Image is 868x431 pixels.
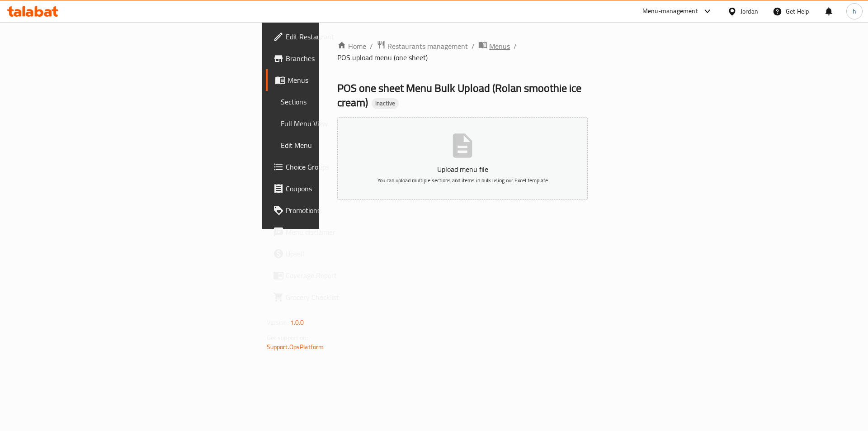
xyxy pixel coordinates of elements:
span: Full Menu View [281,118,400,129]
a: Grocery Checklist [266,286,407,308]
span: Coupons [286,183,400,194]
span: Sections [281,96,400,107]
li: / [472,41,475,52]
a: Sections [274,91,407,113]
a: Edit Restaurant [266,26,407,47]
a: Menu disclaimer [266,221,407,243]
span: Menus [489,41,510,52]
span: You can upload multiple sections and items in bulk using our Excel template [377,175,548,185]
a: Choice Groups [266,156,407,178]
a: Menus [478,40,510,52]
a: Promotions [266,199,407,221]
span: Coverage Report [286,270,400,281]
a: Branches [266,47,407,69]
span: POS one sheet Menu Bulk Upload ( Rolan smoothie ice cream ) [337,78,581,113]
span: Branches [286,53,400,64]
a: Menus [266,69,407,91]
a: Restaurants management [377,40,468,52]
span: Restaurants management [387,41,468,52]
span: Upsell [286,248,400,259]
a: Coupons [266,178,407,199]
a: Upsell [266,243,407,265]
button: Upload menu fileYou can upload multiple sections and items in bulk using our Excel template [337,117,588,200]
span: Grocery Checklist [286,292,400,303]
span: h [853,6,856,16]
div: Jordan [741,6,758,16]
span: Version: [267,317,289,328]
span: Get support on: [267,332,308,344]
span: 1.0.0 [290,317,304,328]
span: Choice Groups [286,161,400,172]
span: Menus [288,75,400,85]
span: Edit Restaurant [286,31,400,42]
a: Edit Menu [274,134,407,156]
nav: breadcrumb [337,40,588,63]
p: Upload menu file [351,164,574,175]
span: Promotions [286,205,400,216]
li: / [514,41,517,52]
a: Coverage Report [266,265,407,286]
a: Full Menu View [274,113,407,134]
span: Menu disclaimer [286,227,400,237]
div: Menu-management [642,6,698,17]
a: Support.OpsPlatform [267,341,324,353]
span: Edit Menu [281,140,400,151]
